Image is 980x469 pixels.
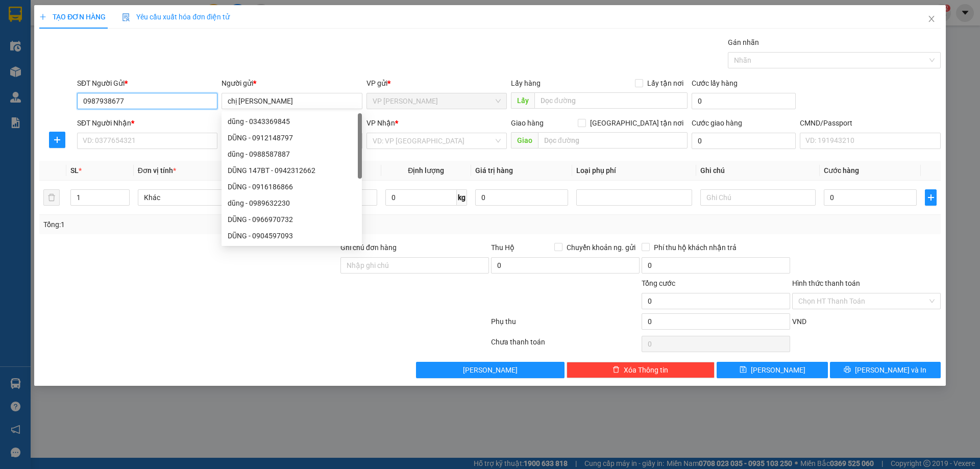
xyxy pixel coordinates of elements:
div: Chưa thanh toán [490,336,641,354]
div: DŨNG - 0912148797 [228,132,356,143]
label: Hình thức thanh toán [792,279,860,287]
span: Thu Hộ [491,243,514,252]
span: close [927,15,936,23]
div: DŨNG 147BT - 0942312662 [228,165,356,176]
span: [PERSON_NAME] [751,364,805,376]
span: Lấy tận nơi [643,78,688,89]
input: Dọc đường [534,92,688,109]
label: Gán nhãn [728,38,759,46]
span: Định lượng [408,166,444,175]
div: dũng - 0989632230 [228,198,356,209]
div: DŨNG - 0904597093 [228,230,356,241]
span: plus [50,136,65,144]
span: Cước hàng [824,166,859,175]
div: VP gửi [366,78,507,89]
span: VP Nhận [366,119,395,127]
div: dũng - 0343369845 [222,113,362,130]
img: icon [122,13,130,21]
label: Cước lấy hàng [692,79,738,87]
span: SL [70,166,79,175]
span: VP Hồng Hà [373,93,501,109]
span: delete [612,366,620,374]
div: CMND/Passport [800,117,940,129]
th: Loại phụ phí [572,161,696,181]
div: dũng - 0988587887 [222,146,362,162]
button: [PERSON_NAME] [416,362,565,378]
div: DŨNG - 0966970732 [222,211,362,228]
input: Ghi chú đơn hàng [340,257,489,274]
div: DŨNG - 0916186866 [228,181,356,192]
span: VND [792,317,806,326]
div: dũng - 0988587887 [228,149,356,160]
input: Cước lấy hàng [692,93,796,109]
div: Tổng: 1 [43,219,378,230]
div: Người gửi [222,78,362,89]
span: Xóa Thông tin [624,364,668,376]
input: 0 [475,189,568,206]
div: Phụ thu [490,316,641,334]
span: Yêu cầu xuất hóa đơn điện tử [122,13,230,21]
span: Khác [144,190,247,205]
button: save[PERSON_NAME] [717,362,827,378]
span: Giao hàng [511,119,544,127]
span: printer [844,366,851,374]
span: Lấy hàng [511,79,541,87]
div: DŨNG - 0904597093 [222,228,362,244]
div: SĐT Người Gửi [77,78,217,89]
button: Close [917,5,946,34]
span: [GEOGRAPHIC_DATA] tận nơi [586,117,688,129]
button: plus [49,132,65,148]
div: DŨNG 147BT - 0942312662 [222,162,362,179]
img: logo.jpg [13,13,89,64]
div: DŨNG - 0966970732 [228,214,356,225]
button: delete [43,189,60,206]
span: Chuyển khoản ng. gửi [562,242,640,253]
span: Lấy [511,92,534,109]
div: DŨNG - 0916186866 [222,179,362,195]
input: Cước giao hàng [692,133,796,149]
input: Dọc đường [538,132,688,149]
span: [PERSON_NAME] [463,364,518,376]
button: deleteXóa Thông tin [567,362,715,378]
span: Phí thu hộ khách nhận trả [650,242,741,253]
span: plus [925,193,936,202]
span: Giá trị hàng [475,166,513,175]
button: printer[PERSON_NAME] và In [830,362,941,378]
span: plus [39,13,46,20]
b: GỬI : VP [PERSON_NAME] [13,69,178,86]
label: Cước giao hàng [692,119,742,127]
span: Giao [511,132,538,149]
label: Ghi chú đơn hàng [340,243,397,252]
input: Ghi Chú [700,189,816,206]
button: plus [925,189,936,206]
span: save [740,366,747,374]
span: kg [457,189,467,206]
span: [PERSON_NAME] và In [855,364,926,376]
li: 271 - [PERSON_NAME] - [GEOGRAPHIC_DATA] - [GEOGRAPHIC_DATA] [95,25,427,38]
span: Đơn vị tính [138,166,176,175]
div: dũng - 0989632230 [222,195,362,211]
span: Tổng cước [642,279,675,287]
span: TẠO ĐƠN HÀNG [39,13,106,21]
div: SĐT Người Nhận [77,117,217,129]
div: dũng - 0343369845 [228,116,356,127]
div: DŨNG - 0912148797 [222,130,362,146]
th: Ghi chú [696,161,820,181]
